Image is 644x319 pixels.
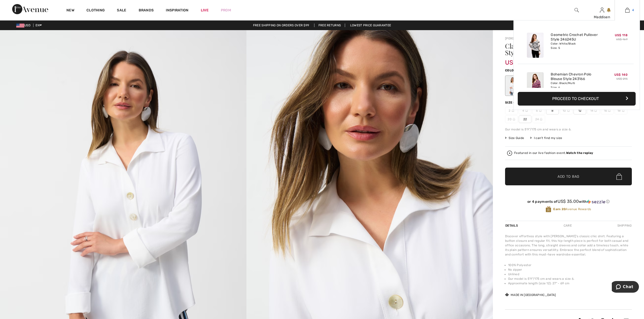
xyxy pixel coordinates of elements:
span: USD [16,24,32,27]
span: 12 [574,107,586,114]
s: US$ 169 [616,38,628,41]
span: 2 [505,107,518,114]
a: Geometric Crochet Pullover Style 246245U [551,33,601,42]
span: 24 [532,115,545,123]
img: search the website [575,7,579,13]
img: My Bag [625,7,630,13]
img: ring-m.svg [567,109,570,112]
img: Watch the replay [507,151,512,156]
img: Sezzle [587,200,605,204]
strong: Watch the replay [566,151,593,155]
span: Add to Bag [558,174,579,179]
img: US Dollar [16,24,24,28]
li: Approximate length (size 12): 27" - 69 cm [508,281,632,286]
div: Discover effortless style with [PERSON_NAME]'s classic chic shirt. Featuring a button closure and... [505,234,632,257]
span: Size Guide [505,136,524,140]
img: My Info [600,7,604,13]
div: I can't find my size [530,136,562,140]
span: US$ 140 [505,54,529,66]
span: 4 [519,107,531,114]
span: 16 [601,107,614,114]
h1: Classic Long-sleeve Shirt Style 251079 [505,43,611,56]
span: US$ 35.00 [558,199,579,204]
img: ring-m.svg [539,109,542,112]
a: Sign In [600,8,604,12]
img: ring-m.svg [594,109,597,112]
a: New [66,8,74,13]
span: US$ 118 [615,33,628,37]
span: Color: [505,69,517,72]
div: Vanilla 30 [506,76,519,95]
span: 20 [505,115,518,123]
li: 100% Polyester [508,263,632,267]
img: ring-m.svg [622,109,624,112]
a: Bohemian Chevron Polo Blouse Style 243166 [551,72,601,81]
a: 4 [615,7,640,13]
span: 8 [546,107,559,114]
a: Brands [139,8,154,13]
div: Made in [GEOGRAPHIC_DATA] [505,293,556,297]
img: 1ère Avenue [12,4,48,14]
span: 6 [532,107,545,114]
div: or 4 payments of with [505,199,632,204]
div: Size ([GEOGRAPHIC_DATA]/[GEOGRAPHIC_DATA]): [505,100,590,105]
div: Featured in our live fashion event. [514,151,593,155]
span: US$ 140 [614,73,628,76]
a: [PERSON_NAME] [505,37,530,40]
button: Add to Bag [505,168,632,185]
a: Free shipping on orders over $99 [249,24,313,27]
li: Unlined [508,272,632,276]
span: 10 [560,107,573,114]
s: US$ 215 [616,77,628,81]
img: Geometric Crochet Pullover Style 246245U [527,33,544,58]
div: Color: Black/Multi Size: 6 [551,81,601,89]
div: Our model is 5'9"/175 cm and wears a size 6. [505,127,632,132]
a: Live [201,8,209,13]
strong: Earn 20 [553,207,566,211]
button: Proceed to Checkout [518,92,636,106]
span: Inspiration [166,8,188,13]
a: Clothing [86,8,105,13]
span: Avenue Rewards [553,207,591,211]
img: ring-m.svg [513,118,515,121]
li: No zipper [508,267,632,272]
img: Avenue Rewards [546,206,551,213]
img: ring-m.svg [540,118,542,121]
div: Details [505,221,519,230]
div: Color: White/Black Size: S [551,42,601,50]
a: Sale [117,8,126,13]
img: ring-m.svg [525,109,528,112]
a: Lowest Price Guarantee [346,24,395,27]
span: 22 [519,115,531,123]
iframe: Opens a widget where you can chat to one of our agents [612,281,639,294]
span: EN [35,24,42,27]
img: ring-m.svg [512,109,514,112]
span: 4 [632,8,634,12]
div: Maddisen [589,14,614,20]
div: or 4 payments ofUS$ 35.00withSezzle Click to learn more about Sezzle [505,199,632,206]
img: Bohemian Chevron Polo Blouse Style 243166 [527,72,544,97]
div: Shipping [616,221,632,230]
img: Bag.svg [616,173,622,180]
img: ring-m.svg [608,109,611,112]
li: Our model is 5'9"/175 cm and wears a size 6. [508,276,632,281]
div: Care [559,221,576,230]
a: Prom [221,8,231,13]
span: 14 [587,107,600,114]
a: Free Returns [314,24,345,27]
span: 18 [615,107,627,114]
